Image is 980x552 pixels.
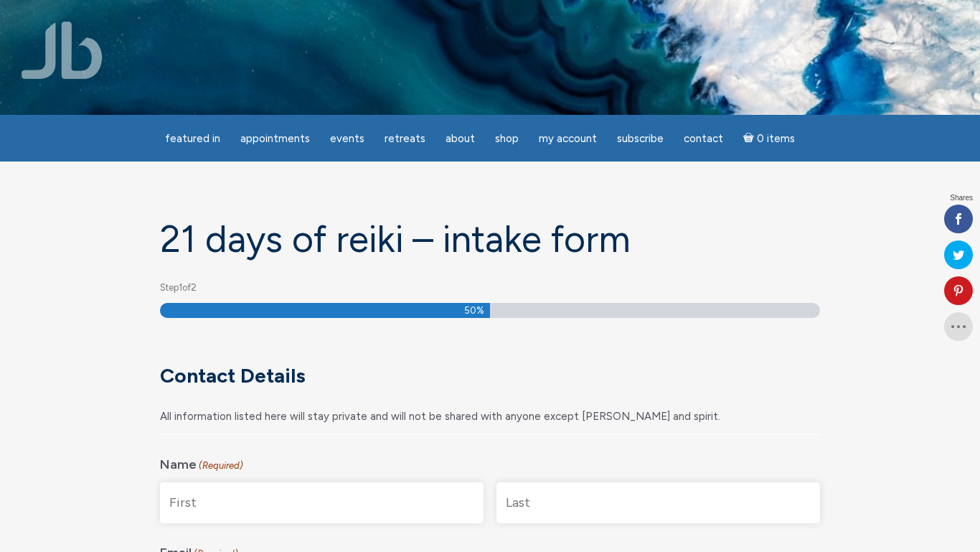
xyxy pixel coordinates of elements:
[530,125,606,153] a: My Account
[376,125,434,153] a: Retreats
[608,125,672,153] a: Subscribe
[160,277,820,299] p: Step of
[179,282,182,293] span: 1
[539,132,597,145] span: My Account
[240,132,310,145] span: Appointments
[950,195,973,202] span: Shares
[486,125,527,153] a: Shop
[160,219,820,260] h1: 21 days of Reiki – Intake form
[464,303,484,318] span: 50%
[757,134,795,144] span: 0 items
[232,125,319,153] a: Appointments
[743,132,757,145] i: Cart
[22,22,103,79] img: Jamie Butler. The Everyday Medium
[446,132,475,145] span: About
[198,455,244,477] span: (Required)
[495,132,519,145] span: Shop
[160,396,809,428] div: All information listed here will stay private and will not be shared with anyone except [PERSON_N...
[160,482,484,523] input: First
[675,125,732,153] a: Contact
[684,132,723,145] span: Contact
[385,132,425,145] span: Retreats
[617,132,664,145] span: Subscribe
[160,446,820,477] legend: Name
[156,125,229,153] a: featured in
[330,132,364,145] span: Events
[160,364,809,388] h3: Contact Details
[496,482,820,523] input: Last
[321,125,373,153] a: Events
[191,282,197,293] span: 2
[437,125,484,153] a: About
[165,132,220,145] span: featured in
[735,123,804,153] a: Cart0 items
